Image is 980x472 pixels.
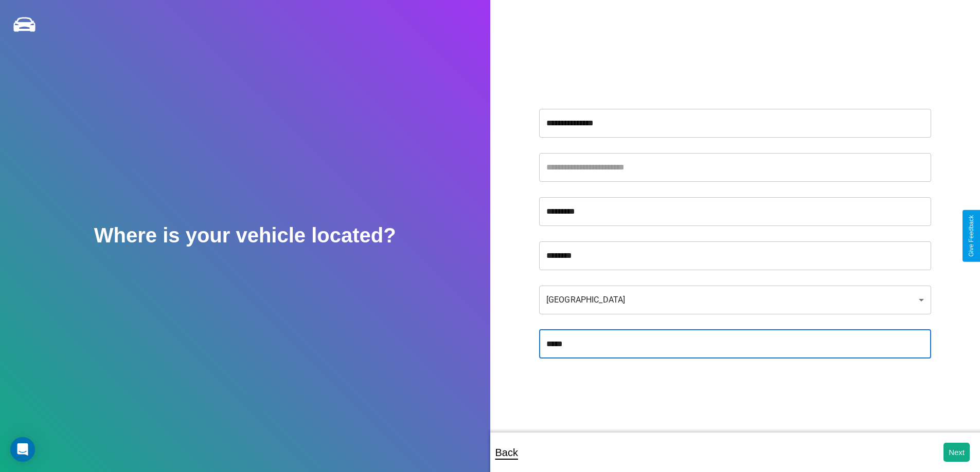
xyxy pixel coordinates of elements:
[495,443,518,462] p: Back
[10,437,35,462] div: Open Intercom Messenger
[94,224,396,247] h2: Where is your vehicle located?
[968,215,975,257] div: Give Feedback
[539,286,931,314] div: [GEOGRAPHIC_DATA]
[943,443,970,462] button: Next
